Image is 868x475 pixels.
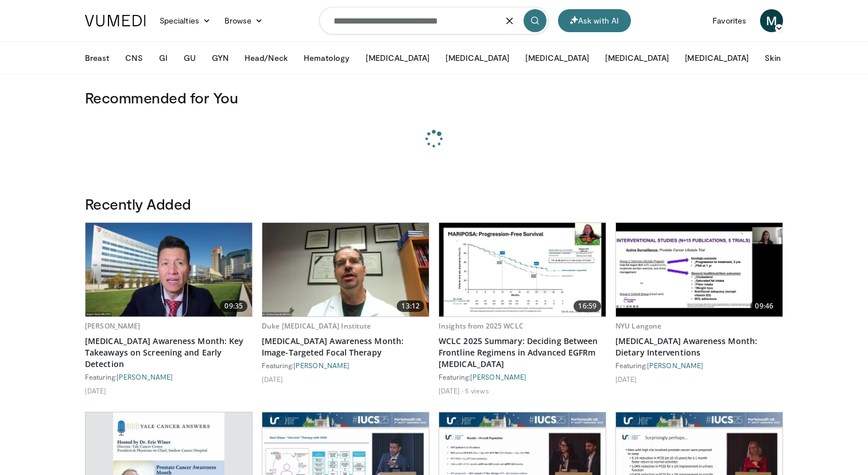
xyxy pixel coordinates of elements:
[220,300,247,312] span: 09:35
[205,47,235,69] button: GYN
[86,223,252,316] img: 06145a8c-f90b-49fb-ab9f-3f0d295637a1.620x360_q85_upscale.jpg
[152,47,175,69] button: GI
[238,47,294,69] button: Head/Neck
[439,321,524,331] a: Insights from 2025 WCLC
[439,223,606,316] img: 484122af-ca0f-45bf-8a96-4944652f2c3a.620x360_q85_upscale.jpg
[319,7,549,34] input: Search topics, interventions
[85,335,253,370] a: [MEDICAL_DATA] Awareness Month: Key Takeaways on Screening and Early Detection
[262,374,284,384] li: [DATE]
[573,300,601,312] span: 16:59
[78,47,116,69] button: Breast
[86,223,252,316] a: 09:35
[615,374,637,384] li: [DATE]
[465,386,489,395] li: 5 views
[177,47,203,69] button: GU
[615,335,783,358] a: [MEDICAL_DATA] Awareness Month: Dietary Interventions
[153,9,218,32] a: Specialties
[439,372,606,381] div: Featuring:
[262,321,371,331] a: Duke [MEDICAL_DATA] Institute
[262,361,429,370] div: Featuring:
[85,195,783,213] h3: Recently Added
[558,9,631,32] button: Ask with AI
[397,300,424,312] span: 13:12
[616,223,782,316] a: 09:46
[616,223,782,316] img: 9ae08a33-5877-44db-a13e-87f6a86d7712.620x360_q85_upscale.jpg
[439,335,606,370] a: WCLC 2025 Summary: Deciding Between Frontline Regimens in Advanced EGFRm [MEDICAL_DATA]
[359,47,436,69] button: [MEDICAL_DATA]
[439,47,516,69] button: [MEDICAL_DATA]
[297,47,357,69] button: Hematology
[85,88,783,107] h3: Recommended for You
[85,15,146,26] img: VuMedi Logo
[85,321,141,331] a: [PERSON_NAME]
[218,9,270,32] a: Browse
[85,386,107,395] li: [DATE]
[518,47,596,69] button: [MEDICAL_DATA]
[470,373,526,381] a: [PERSON_NAME]
[760,9,783,32] a: M
[439,386,463,395] li: [DATE]
[118,47,149,69] button: CNS
[262,335,429,358] a: [MEDICAL_DATA] Awareness Month: Image-Targeted Focal Therapy
[615,361,783,370] div: Featuring:
[615,321,661,331] a: NYU Langone
[85,372,253,381] div: Featuring:
[117,373,173,381] a: [PERSON_NAME]
[678,47,755,69] button: [MEDICAL_DATA]
[758,47,787,69] button: Skin
[293,361,350,369] a: [PERSON_NAME]
[706,9,753,32] a: Favorites
[439,223,606,316] a: 16:59
[262,223,429,316] img: 91fd8c7d-f999-4059-b8fe-c7c5b8f760c8.620x360_q85_upscale.jpg
[647,361,703,369] a: [PERSON_NAME]
[750,300,778,312] span: 09:46
[598,47,676,69] button: [MEDICAL_DATA]
[262,223,429,316] a: 13:12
